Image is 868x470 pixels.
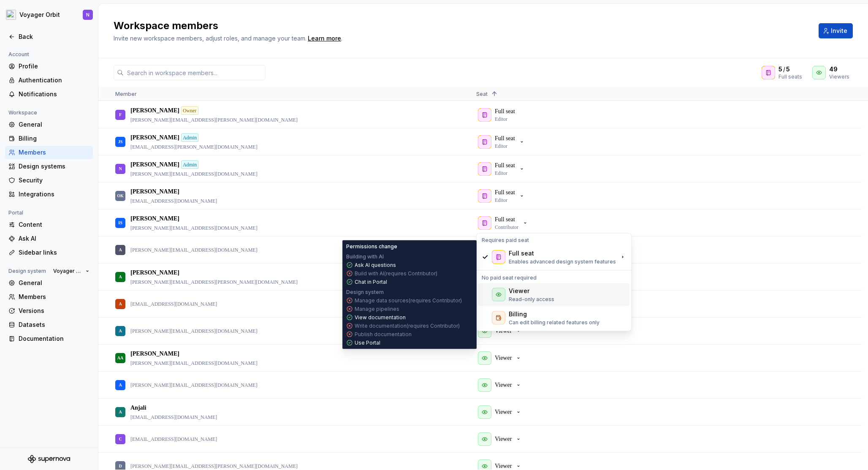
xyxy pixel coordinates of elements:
[5,266,49,276] div: Design system
[19,176,90,185] div: Security
[5,87,93,101] a: Notifications
[130,328,258,334] p: [PERSON_NAME][EMAIL_ADDRESS][DOMAIN_NAME]
[5,60,93,73] a: Profile
[476,431,525,448] button: Viewer
[5,30,93,43] a: Back
[384,270,437,277] span: (requires Contributor)
[819,23,853,38] button: Invite
[495,224,518,231] p: Contributor
[478,235,629,245] div: Requires paid seat
[829,73,849,80] div: Viewers
[5,118,93,131] a: General
[130,133,179,142] p: [PERSON_NAME]
[19,33,90,41] div: Back
[495,197,507,204] p: Editor
[119,431,122,447] div: C
[5,73,93,87] a: Authentication
[117,187,124,204] div: OK
[130,404,146,412] p: Anjali
[5,318,93,331] a: Datasets
[181,106,198,115] div: Owner
[476,187,529,204] button: Full seatEditor
[2,5,96,24] button: Voyager OrbitN
[130,144,258,150] p: [EMAIL_ADDRESS][PERSON_NAME][DOMAIN_NAME]
[130,436,217,443] p: [EMAIL_ADDRESS][DOMAIN_NAME]
[119,160,122,177] div: N
[5,187,93,201] a: Integrations
[130,382,258,388] p: [PERSON_NAME][EMAIL_ADDRESS][DOMAIN_NAME]
[495,354,512,362] p: Viewer
[130,360,258,367] p: [PERSON_NAME][EMAIL_ADDRESS][DOMAIN_NAME]
[5,174,93,187] a: Security
[478,273,629,283] div: No paid seat required
[495,435,512,443] p: Viewer
[114,19,808,33] h2: Workspace members
[5,160,93,173] a: Design systems
[86,11,90,18] div: N
[114,35,307,42] span: Invite new workspace members, adjust roles, and manage your team.
[119,296,122,312] div: A
[495,188,515,197] p: Full seat
[495,161,515,170] p: Full seat
[19,90,90,98] div: Notifications
[495,134,515,143] p: Full seat
[495,215,515,224] p: Full seat
[19,190,90,198] div: Integrations
[346,289,384,296] p: Design system
[409,297,462,304] span: (requires Contributor)
[495,170,507,177] p: Editor
[19,148,90,157] div: Members
[130,117,298,123] p: [PERSON_NAME][EMAIL_ADDRESS][PERSON_NAME][DOMAIN_NAME]
[28,455,70,463] a: Supernova Logo
[19,62,90,71] div: Profile
[19,220,90,229] div: Content
[355,340,380,346] p: Use Portal
[130,463,298,470] p: [PERSON_NAME][EMAIL_ADDRESS][PERSON_NAME][DOMAIN_NAME]
[181,133,198,142] div: Admin
[5,49,33,60] div: Account
[355,279,387,285] p: Chat in Portal
[495,381,512,389] p: Viewer
[5,146,93,159] a: Members
[5,232,93,245] a: Ask AI
[119,242,122,258] div: A
[308,34,341,43] div: Learn more
[19,321,90,329] div: Datasets
[130,414,217,421] p: [EMAIL_ADDRESS][DOMAIN_NAME]
[130,198,217,204] p: [EMAIL_ADDRESS][DOMAIN_NAME]
[19,134,90,143] div: Billing
[509,258,616,265] p: Enables advanced design system features
[119,404,122,420] div: A
[5,304,93,318] a: Versions
[476,133,529,150] button: Full seatEditor
[778,65,802,73] div: /
[130,269,179,277] p: [PERSON_NAME]
[19,248,90,257] div: Sidebar links
[509,319,599,326] p: Can edit billing related features only
[476,404,525,421] button: Viewer
[5,132,93,145] a: Billing
[181,160,198,169] div: Admin
[19,76,90,84] div: Authentication
[19,293,90,301] div: Members
[355,323,460,329] p: Write documentation
[124,65,266,80] input: Search in workspace members...
[130,215,179,223] p: [PERSON_NAME]
[19,162,90,171] div: Design systems
[130,187,179,196] p: [PERSON_NAME]
[355,314,406,321] p: View documentation
[130,225,258,231] p: [PERSON_NAME][EMAIL_ADDRESS][DOMAIN_NAME]
[786,65,790,73] span: 5
[476,215,532,231] button: Full seatContributor
[118,215,122,231] div: IS
[355,270,437,277] p: Build with AI
[19,307,90,315] div: Versions
[5,208,27,218] div: Portal
[829,65,838,73] span: 49
[307,35,342,42] span: .
[130,171,258,177] p: [PERSON_NAME][EMAIL_ADDRESS][DOMAIN_NAME]
[130,106,179,115] p: [PERSON_NAME]
[5,290,93,304] a: Members
[119,377,122,393] div: A
[5,332,93,345] a: Documentation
